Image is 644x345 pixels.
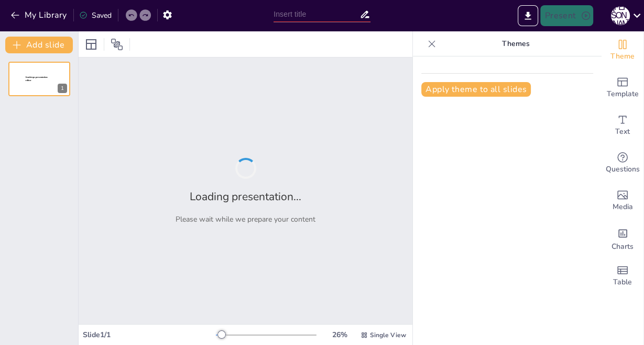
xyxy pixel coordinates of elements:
div: Add images, graphics, shapes or video [602,182,643,220]
button: Add slide [5,37,73,53]
button: Apply theme to all slides [421,82,531,97]
span: Table [613,277,632,288]
span: Single View [370,331,406,339]
button: Present [540,5,593,26]
p: Themes [440,31,591,56]
span: Position [111,38,123,51]
div: Get real-time input from your audience [602,144,643,182]
div: 1 [8,62,70,96]
span: Text [615,126,630,137]
span: Theme [610,51,635,62]
div: Н [PERSON_NAME] [611,6,630,25]
p: Please wait while we prepare your content [176,214,315,224]
span: Template [607,88,639,100]
span: Questions [606,164,640,175]
div: 1 [58,84,67,93]
div: Layout [83,36,100,53]
span: Sendsteps presentation editor [26,76,48,82]
span: Media [613,201,633,213]
div: Add charts and graphs [602,220,643,257]
div: Add text boxes [602,107,643,144]
div: 26 % [327,330,352,340]
div: Change the overall theme [602,31,643,69]
div: Add a table [602,257,643,295]
button: Export to PowerPoint [518,5,538,26]
button: Н [PERSON_NAME] [611,5,630,26]
div: Add ready made slides [602,69,643,107]
span: Charts [612,241,634,252]
div: Slide 1 / 1 [83,330,216,340]
button: My Library [8,7,71,24]
input: Insert title [274,7,359,22]
h2: Loading presentation... [190,189,301,204]
div: Saved [79,10,112,20]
